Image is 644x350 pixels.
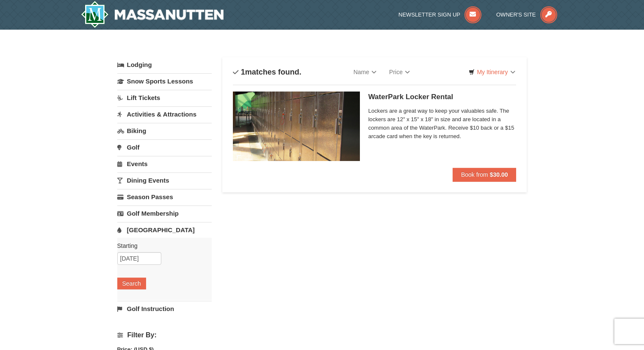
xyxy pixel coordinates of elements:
h5: WaterPark Locker Rental [368,93,517,101]
a: [GEOGRAPHIC_DATA] [117,222,212,238]
span: Owner's Site [496,11,536,18]
button: Book from $30.00 [453,168,517,181]
a: Massanutten Resort [81,1,224,28]
button: Search [117,278,146,289]
a: Activities & Attractions [117,106,212,122]
a: Golf [117,139,212,155]
a: Season Passes [117,189,212,205]
a: Snow Sports Lessons [117,73,212,89]
a: Newsletter Sign Up [398,11,481,18]
a: Lodging [117,57,212,72]
a: Events [117,156,212,172]
span: Lockers are a great way to keep your valuables safe. The lockers are 12" x 15" x 18" in size and ... [368,107,517,141]
a: Biking [117,123,212,139]
a: Owner's Site [496,11,557,18]
a: Price [383,64,416,81]
a: My Itinerary [463,66,520,78]
span: Newsletter Sign Up [398,11,460,18]
img: Massanutten Resort Logo [81,1,224,28]
h4: Filter By: [117,331,212,339]
img: 6619917-1005-d92ad057.png [233,92,360,161]
a: Golf Membership [117,206,212,221]
a: Name [347,64,383,81]
label: Starting [117,242,205,250]
span: Book from [461,171,488,178]
a: Golf Instruction [117,301,212,317]
a: Lift Tickets [117,90,212,106]
a: Dining Events [117,172,212,188]
strong: $30.00 [490,171,508,178]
